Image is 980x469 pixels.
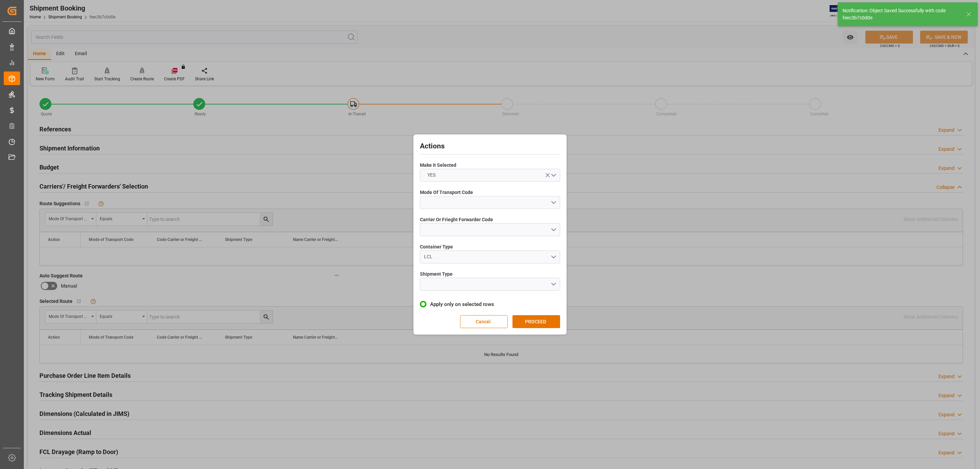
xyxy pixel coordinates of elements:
button: open menu [420,278,560,291]
button: open menu [420,169,560,182]
div: Notification: Object Saved Successfully with code feec3b7c0d0e [843,7,960,21]
button: Cancel [460,315,508,328]
span: Make It Selected [420,162,456,169]
span: Carrier Or Frieght Forwarder Code [420,216,493,223]
label: Apply only on selected rows [420,300,560,308]
button: open menu [420,196,560,209]
span: YES [424,172,439,179]
button: open menu [420,250,560,263]
div: LCL [424,253,551,260]
span: Shipment Type [420,271,453,278]
span: Mode Of Transport Code [420,189,473,196]
span: Container Type [420,243,453,250]
h2: Actions [420,141,560,152]
button: open menu [420,223,560,236]
button: PROCEED [512,315,560,328]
